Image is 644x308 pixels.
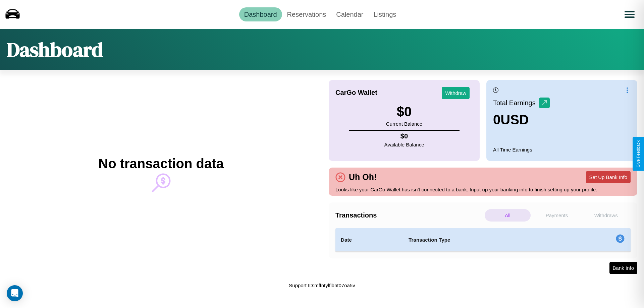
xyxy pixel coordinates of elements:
[335,228,631,252] table: simple table
[7,285,23,301] div: Open Intercom Messenger
[335,211,483,219] h4: Transactions
[386,119,422,128] p: Current Balance
[289,281,355,290] p: Support ID: mffntylflbnt07oa5v
[493,112,550,127] h3: 0 USD
[534,209,580,222] p: Payments
[239,7,282,21] a: Dashboard
[485,209,531,222] p: All
[384,132,424,140] h4: $ 0
[636,140,641,168] div: Give Feedback
[583,209,629,222] p: Withdraws
[384,140,424,149] p: Available Balance
[7,36,103,63] h1: Dashboard
[620,5,639,24] button: Open menu
[442,87,470,99] button: Withdraw
[386,104,422,119] h3: $ 0
[493,97,539,109] p: Total Earnings
[98,156,223,171] h2: No transaction data
[345,172,380,182] h4: Uh Oh!
[493,145,631,154] p: All Time Earnings
[282,7,331,21] a: Reservations
[609,262,637,274] button: Bank Info
[331,7,368,21] a: Calendar
[586,171,631,183] button: Set Up Bank Info
[335,185,631,194] p: Looks like your CarGo Wallet has isn't connected to a bank. Input up your banking info to finish ...
[368,7,401,21] a: Listings
[409,236,561,244] h4: Transaction Type
[335,89,377,97] h4: CarGo Wallet
[341,236,398,244] h4: Date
